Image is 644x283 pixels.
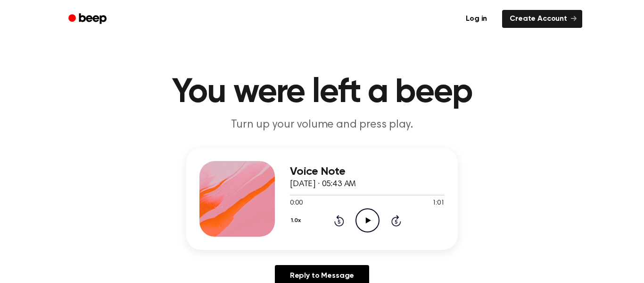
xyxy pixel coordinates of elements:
h3: Voice Note [290,165,445,178]
span: [DATE] · 05:43 AM [290,180,356,189]
a: Log in [456,8,496,30]
a: Beep [62,10,115,28]
span: 0:00 [290,198,302,208]
button: 1.0x [290,213,304,229]
h1: You were left a beep [81,76,563,110]
a: Create Account [502,10,582,28]
p: Turn up your volume and press play. [141,117,503,133]
span: 1:01 [432,198,445,208]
